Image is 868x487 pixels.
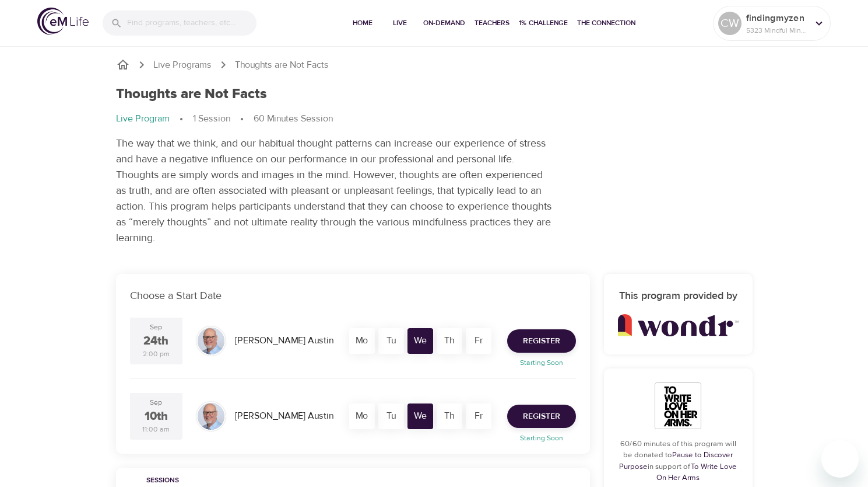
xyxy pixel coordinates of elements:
p: Starting Soon [500,357,583,368]
div: Th [437,403,462,429]
div: [PERSON_NAME] Austin [230,329,338,352]
div: We [407,328,433,354]
div: Mo [349,403,375,429]
span: The Connection [577,17,635,29]
div: Fr [466,403,491,429]
a: Live Programs [153,58,212,72]
div: 11:00 am [142,425,170,434]
span: 1% Challenge [519,17,568,29]
span: On-Demand [423,17,465,29]
iframe: Button to launch messaging window [821,440,859,478]
a: To Write Love On Her Arms [656,462,737,483]
p: Live Program [116,112,170,126]
p: 5323 Mindful Minutes [746,25,808,36]
a: Pause to Discover Purpose [619,450,733,471]
input: Find programs, teachers, etc... [127,11,256,36]
p: Choose a Start Date [130,288,576,304]
p: Thoughts are Not Facts [235,58,329,72]
div: Sep [150,398,162,408]
button: Register [507,329,576,353]
nav: breadcrumb [116,112,753,126]
div: Mo [349,328,375,354]
span: Teachers [475,17,509,29]
nav: breadcrumb [116,58,753,72]
div: [PERSON_NAME] Austin [230,405,338,427]
span: Register [523,334,560,349]
span: Home [349,17,377,29]
div: 2:00 pm [143,349,170,359]
div: Tu [378,403,404,429]
div: Fr [466,328,491,354]
p: The way that we think, and our habitual thought patterns can increase our experience of stress an... [116,135,553,246]
div: Th [437,328,462,354]
div: 24th [143,333,168,350]
h6: This program provided by [618,288,739,305]
p: findingmyzen [746,11,808,25]
p: 60 Minutes Session [254,112,333,126]
div: We [407,403,433,429]
div: Sep [150,322,162,332]
button: Register [507,405,576,428]
span: Live [386,17,414,29]
span: Register [523,409,560,424]
img: logo [37,8,89,35]
p: Starting Soon [500,433,583,443]
div: 10th [145,408,168,425]
img: wondr_new.png [618,314,739,337]
span: Sessions [123,475,202,487]
div: Tu [378,328,404,354]
p: 60/60 minutes of this program will be donated to in support of [618,439,739,484]
div: CW [718,12,742,35]
p: 1 Session [193,112,230,126]
h1: Thoughts are Not Facts [116,86,267,103]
